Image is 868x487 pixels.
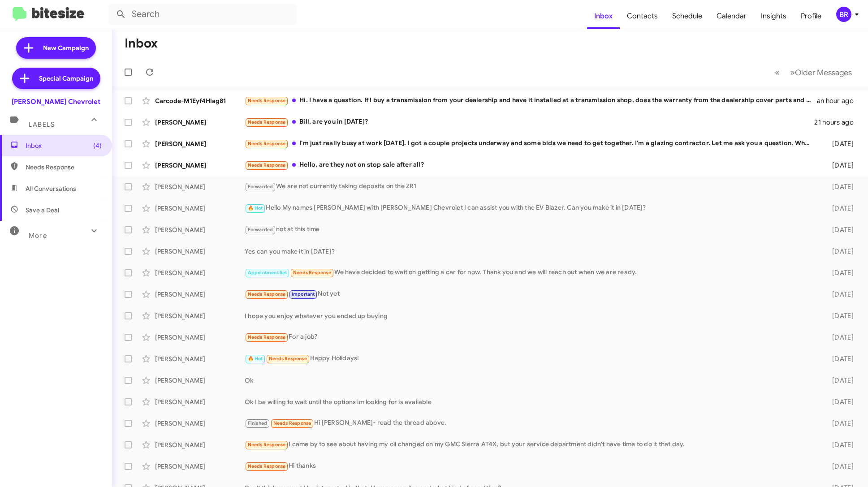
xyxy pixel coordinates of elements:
[245,376,818,385] div: Ok
[818,247,861,256] div: [DATE]
[26,206,59,215] span: Save a Deal
[818,268,861,277] div: [DATE]
[108,4,297,25] input: Search
[155,311,245,320] div: [PERSON_NAME]
[248,356,263,362] span: 🔥 Hot
[245,203,818,213] div: Hello My names [PERSON_NAME] with [PERSON_NAME] Chevrolet I can assist you with the EV Blazer. Ca...
[794,3,829,29] a: Profile
[248,98,286,103] span: Needs Response
[93,141,102,150] span: (4)
[155,161,245,170] div: [PERSON_NAME]
[245,138,818,149] div: I'm just really busy at work [DATE]. I got a couple projects underway and some bids we need to ge...
[16,37,96,59] a: New Campaign
[829,7,858,22] button: BR
[245,160,818,170] div: Hello, are they not on stop sale after all?
[155,462,245,471] div: [PERSON_NAME]
[818,290,861,299] div: [DATE]
[245,418,818,428] div: Hi [PERSON_NAME]- read the thread above.
[818,225,861,234] div: [DATE]
[709,3,754,29] a: Calendar
[155,333,245,342] div: [PERSON_NAME]
[26,184,76,193] span: All Conversations
[245,117,814,127] div: Bill, are you in [DATE]?
[770,63,857,82] nav: Page navigation example
[818,462,861,471] div: [DATE]
[273,420,311,426] span: Needs Response
[155,96,245,105] div: Carcode-M1Eyf4Hlag81
[125,36,158,51] h1: Inbox
[248,270,287,276] span: Appointment Set
[155,225,245,234] div: [PERSON_NAME]
[248,141,286,147] span: Needs Response
[248,442,286,448] span: Needs Response
[248,420,268,426] span: Finished
[248,291,286,297] span: Needs Response
[248,119,286,125] span: Needs Response
[245,267,818,278] div: We have decided to wait on getting a car for now. Thank you and we will reach out when we are ready.
[245,247,818,256] div: Yes can you make it in [DATE]?
[785,63,857,82] button: Next
[775,67,780,78] span: «
[769,63,785,82] button: Previous
[814,118,861,127] div: 21 hours ago
[818,419,861,428] div: [DATE]
[836,7,851,22] div: BR
[665,3,709,29] a: Schedule
[620,3,665,29] a: Contacts
[26,163,102,172] span: Needs Response
[818,354,861,363] div: [DATE]
[245,181,818,192] div: We are not currently taking deposits on the ZR1
[817,96,861,105] div: an hour ago
[245,224,818,235] div: not at this time
[39,74,93,83] span: Special Campaign
[29,232,47,240] span: More
[245,353,818,364] div: Happy Holidays!
[155,290,245,299] div: [PERSON_NAME]
[795,68,852,78] span: Older Messages
[43,43,89,52] span: New Campaign
[155,419,245,428] div: [PERSON_NAME]
[245,397,818,406] div: Ok I be willing to wait until the options im looking for is available
[790,67,795,78] span: »
[155,268,245,277] div: [PERSON_NAME]
[155,139,245,148] div: [PERSON_NAME]
[818,376,861,385] div: [DATE]
[248,334,286,340] span: Needs Response
[754,3,794,29] a: Insights
[246,183,275,191] span: Forwarded
[245,289,818,299] div: Not yet
[245,95,817,106] div: Hi. I have a question. If I buy a transmission from your dealership and have it installed at a tr...
[818,182,861,191] div: [DATE]
[12,97,100,106] div: [PERSON_NAME] Chevrolet
[818,139,861,148] div: [DATE]
[587,3,620,29] a: Inbox
[155,204,245,213] div: [PERSON_NAME]
[26,141,102,150] span: Inbox
[248,162,286,168] span: Needs Response
[818,161,861,170] div: [DATE]
[246,226,275,234] span: Forwarded
[155,440,245,449] div: [PERSON_NAME]
[269,356,307,362] span: Needs Response
[245,461,818,471] div: Hi thanks
[12,68,100,89] a: Special Campaign
[155,376,245,385] div: [PERSON_NAME]
[155,354,245,363] div: [PERSON_NAME]
[248,463,286,469] span: Needs Response
[245,311,818,320] div: I hope you enjoy whatever you ended up buying
[818,333,861,342] div: [DATE]
[818,440,861,449] div: [DATE]
[248,205,263,211] span: 🔥 Hot
[818,204,861,213] div: [DATE]
[29,121,55,129] span: Labels
[245,440,818,450] div: I came by to see about having my oil changed on my GMC Sierra AT4X, but your service department d...
[155,247,245,256] div: [PERSON_NAME]
[293,270,331,276] span: Needs Response
[292,291,315,297] span: Important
